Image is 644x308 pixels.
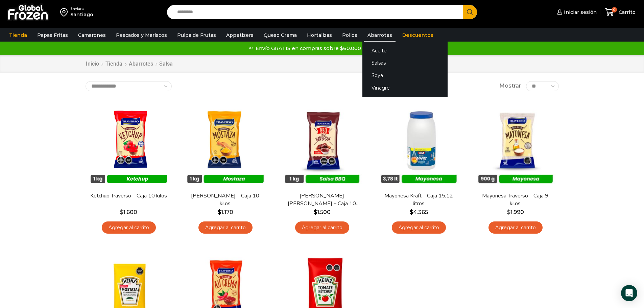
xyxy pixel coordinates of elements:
a: Agregar al carrito: “Mayonesa Traverso - Caja 9 kilos” [488,221,543,234]
div: Santiago [70,11,93,18]
bdi: 1.600 [120,209,137,215]
a: Pollos [339,29,361,42]
a: Ketchup Traverso – Caja 10 kilos [90,192,167,200]
a: Tienda [105,60,123,68]
a: Abarrotes [128,60,153,68]
a: Pescados y Mariscos [113,29,170,42]
a: Agregar al carrito: “Ketchup Traverso - Caja 10 kilos” [102,221,156,234]
a: Inicio [86,60,99,68]
a: Queso Crema [260,29,300,42]
a: Aceite [362,44,448,57]
span: Carrito [617,9,636,16]
a: Mayonesa Kraft – Caja 15,12 litros [380,192,457,208]
h1: Salsa [159,61,173,67]
a: Agregar al carrito: “Salsa Barbacue Traverso - Caja 10 kilos” [295,221,349,234]
a: Soya [362,69,448,82]
a: Abarrotes [364,29,396,42]
button: Search button [463,5,477,19]
a: Vinagre [362,81,448,94]
a: Agregar al carrito: “Mostaza Traverso - Caja 10 kilos” [198,221,253,234]
select: Pedido de la tienda [86,81,172,91]
bdi: 1.500 [314,209,331,215]
div: Enviar a [70,6,93,11]
a: Tienda [6,29,30,42]
a: Mayonesa Traverso – Caja 9 kilos [476,192,554,208]
a: Agregar al carrito: “Mayonesa Kraft - Caja 15,12 litros” [392,221,446,234]
a: Appetizers [223,29,257,42]
span: 0 [612,7,617,13]
div: Open Intercom Messenger [621,285,637,301]
a: Hortalizas [304,29,335,42]
a: [PERSON_NAME] [PERSON_NAME] – Caja 10 kilos [283,192,361,208]
span: $ [120,209,123,215]
a: Iniciar sesión [555,5,597,19]
span: Mostrar [499,82,521,90]
span: $ [410,209,413,215]
bdi: 4.365 [410,209,428,215]
a: Papas Fritas [34,29,71,42]
a: Camarones [75,29,109,42]
span: $ [218,209,221,215]
img: address-field-icon.svg [60,6,70,18]
a: Salsas [362,57,448,69]
span: $ [314,209,317,215]
a: Pulpa de Frutas [174,29,219,42]
a: [PERSON_NAME] – Caja 10 kilos [186,192,264,208]
span: Iniciar sesión [562,9,597,16]
span: $ [507,209,510,215]
a: Descuentos [399,29,437,42]
bdi: 1.170 [218,209,233,215]
nav: Breadcrumb [86,60,173,68]
bdi: 1.990 [507,209,524,215]
a: 0 Carrito [603,4,637,20]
